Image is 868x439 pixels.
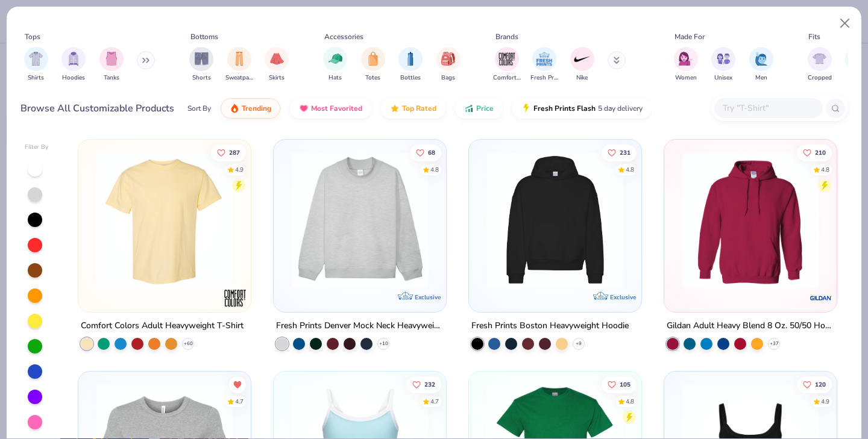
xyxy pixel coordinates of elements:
[25,31,40,42] div: Tops
[834,12,857,35] button: Close
[573,50,591,68] img: Nike Image
[24,47,48,83] div: filter for Shirts
[25,143,49,152] div: Filter By
[675,73,697,83] span: Women
[61,47,86,83] div: filter for Hoodies
[290,98,371,119] button: Most Favorited
[400,73,421,83] span: Bottles
[276,319,444,334] div: Fresh Prints Denver Mock Neck Heavyweight Sweatshirt
[195,52,209,66] img: Shorts Image
[189,47,213,83] div: filter for Shorts
[493,73,521,83] span: Comfort Colors
[493,47,521,83] button: filter button
[769,340,778,347] span: + 37
[428,149,435,155] span: 68
[366,52,380,66] img: Totes Image
[24,47,48,83] button: filter button
[530,47,558,83] div: filter for Fresh Prints
[402,104,436,113] span: Top Rated
[626,397,634,406] div: 4.8
[236,397,244,406] div: 4.7
[286,152,434,288] img: f5d85501-0dbb-4ee4-b115-c08fa3845d83
[67,52,80,66] img: Hoodies Image
[189,47,213,83] button: filter button
[714,73,732,83] span: Unisex
[379,340,388,347] span: + 10
[381,98,445,119] button: Top Rated
[28,73,44,83] span: Shirts
[430,165,439,174] div: 4.8
[674,47,698,83] button: filter button
[598,102,643,116] span: 5 day delivery
[436,47,461,83] div: filter for Bags
[236,165,244,174] div: 4.9
[808,73,832,83] span: Cropped
[675,31,705,42] div: Made For
[329,73,342,83] span: Hats
[225,73,253,83] span: Sweatpants
[530,73,558,83] span: Fresh Prints
[415,293,441,301] span: Exclusive
[81,319,244,334] div: Comfort Colors Adult Heavyweight T-Shirt
[815,381,826,387] span: 120
[667,319,834,334] div: Gildan Adult Heavy Blend 8 Oz. 50/50 Hooded Sweatshirt
[390,104,400,113] img: TopRated.gif
[270,52,284,66] img: Skirts Image
[711,47,735,83] button: filter button
[190,31,218,42] div: Bottoms
[410,144,441,161] button: Like
[233,52,246,66] img: Sweatpants Image
[821,165,829,174] div: 4.8
[755,52,768,66] img: Men Image
[323,47,347,83] div: filter for Hats
[498,50,516,68] img: Comfort Colors Image
[471,319,629,334] div: Fresh Prints Boston Heavyweight Hoodie
[521,104,531,113] img: flash.gif
[808,286,832,310] img: Gildan logo
[620,149,631,155] span: 231
[481,152,629,288] img: 91acfc32-fd48-4d6b-bdad-a4c1a30ac3fc
[602,144,637,161] button: Like
[62,73,85,83] span: Hoodies
[230,104,239,113] img: trending.gif
[242,104,271,113] span: Trending
[570,47,594,83] button: filter button
[99,47,124,83] div: filter for Tanks
[406,376,441,393] button: Like
[755,73,767,83] span: Men
[676,152,825,288] img: 01756b78-01f6-4cc6-8d8a-3c30c1a0c8ac
[398,47,423,83] div: filter for Bottles
[230,376,247,393] button: Unlike
[602,376,637,393] button: Like
[225,47,253,83] div: filter for Sweatpants
[230,149,241,155] span: 287
[717,52,731,66] img: Unisex Image
[212,144,247,161] button: Like
[455,98,503,119] button: Price
[576,73,588,83] span: Nike
[404,52,417,66] img: Bottles Image
[311,104,362,113] span: Most Favorited
[808,47,832,83] div: filter for Cropped
[722,101,814,115] input: Try "T-Shirt"
[530,47,558,83] button: filter button
[711,47,735,83] div: filter for Unisex
[808,31,820,42] div: Fits
[187,103,211,114] div: Sort By
[436,47,461,83] button: filter button
[570,47,594,83] div: filter for Nike
[430,397,439,406] div: 4.7
[90,152,239,288] img: 029b8af0-80e6-406f-9fdc-fdf898547912
[223,286,247,310] img: Comfort Colors logo
[512,98,652,119] button: Fresh Prints Flash5 day delivery
[184,340,193,347] span: + 60
[265,47,289,83] div: filter for Skirts
[576,340,582,347] span: + 9
[815,149,826,155] span: 210
[441,52,454,66] img: Bags Image
[365,73,380,83] span: Totes
[813,52,826,66] img: Cropped Image
[476,104,494,113] span: Price
[424,381,435,387] span: 232
[679,52,693,66] img: Women Image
